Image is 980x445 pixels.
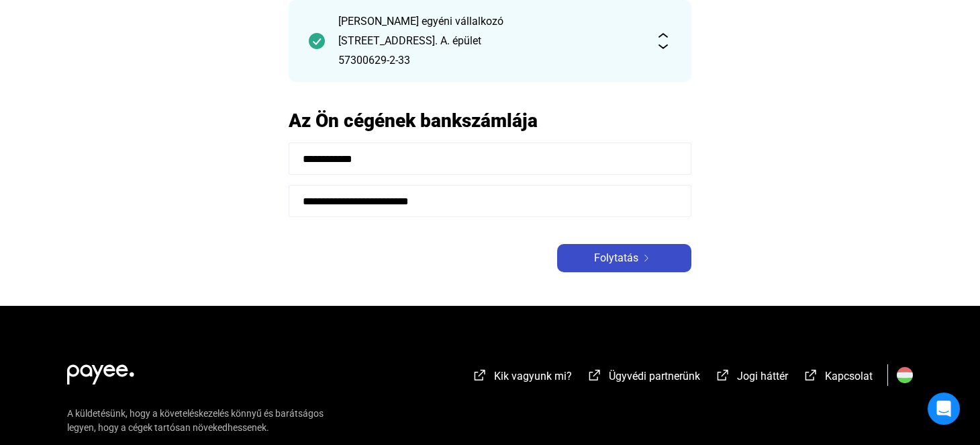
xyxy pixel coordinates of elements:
span: Kapcsolat [825,370,873,382]
img: arrow-right-white [638,255,654,261]
span: Ügyvédi partnerünk [609,370,700,382]
img: external-link-white [803,368,819,382]
a: external-link-whiteJogi háttér [715,372,788,385]
button: Folytatásarrow-right-white [557,244,691,272]
a: external-link-whiteKapcsolat [803,372,873,385]
img: expand [655,33,671,49]
div: Open Intercom Messenger [928,393,960,425]
a: external-link-whiteKik vagyunk mi? [472,372,572,385]
span: Jogi háttér [737,370,788,382]
a: external-link-whiteÜgyvédi partnerünk [587,372,700,385]
div: [PERSON_NAME] egyéni vállalkozó [338,13,642,30]
img: external-link-white [472,368,488,382]
img: external-link-white [587,368,603,382]
div: [STREET_ADDRESS]. A. épület [338,33,642,49]
div: 57300629-2-33 [338,52,642,69]
img: HU.svg [897,367,913,383]
img: white-payee-white-dot.svg [67,357,134,385]
span: Folytatás [594,250,638,266]
img: external-link-white [715,368,731,382]
img: checkmark-darker-green-circle [309,33,325,49]
span: Kik vagyunk mi? [494,370,572,382]
h2: Az Ön cégének bankszámlája [289,109,691,132]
